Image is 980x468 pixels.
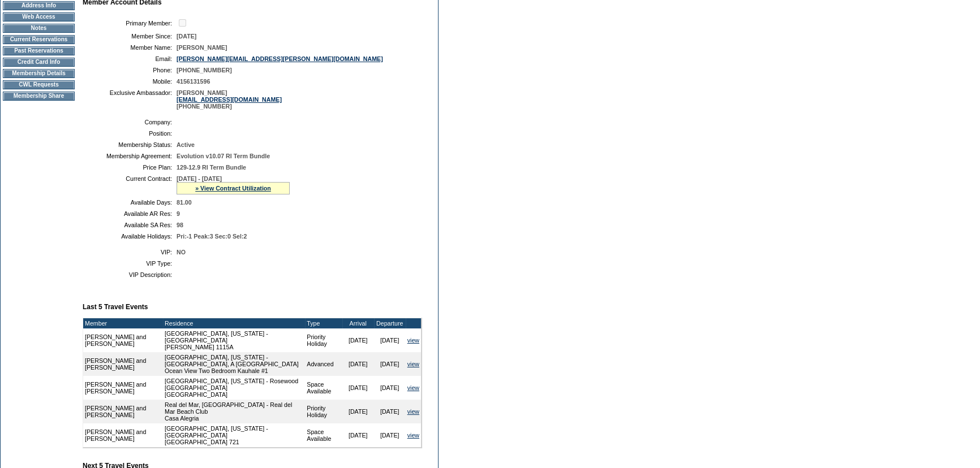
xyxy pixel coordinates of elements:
td: Available Days: [87,199,172,206]
a: view [407,408,419,415]
td: Email: [87,55,172,62]
a: view [407,384,419,391]
td: [DATE] [374,423,406,447]
td: Real del Mar, [GEOGRAPHIC_DATA] - Real del Mar Beach Club Casa Alegria [163,400,305,423]
td: Member Name: [87,44,172,51]
td: Available SA Res: [87,222,172,228]
td: Type [305,318,342,328]
td: Space Available [305,423,342,447]
td: VIP: [87,249,172,255]
span: 129-12.9 RI Term Bundle [177,164,246,171]
a: view [407,361,419,367]
td: Membership Agreement: [87,153,172,159]
td: [DATE] [374,352,406,376]
span: [DATE] - [DATE] [177,175,222,182]
td: [PERSON_NAME] and [PERSON_NAME] [83,423,163,447]
td: Membership Share [3,92,75,101]
td: Position: [87,130,172,137]
a: » View Contract Utilization [195,185,271,192]
td: Membership Details [3,69,75,78]
td: [GEOGRAPHIC_DATA], [US_STATE] - [GEOGRAPHIC_DATA] [PERSON_NAME] 1115A [163,328,305,352]
span: 4156131596 [177,78,210,85]
td: Primary Member: [87,18,172,28]
td: [DATE] [342,376,374,400]
b: Last 5 Travel Events [83,303,148,311]
a: [EMAIL_ADDRESS][DOMAIN_NAME] [177,96,282,103]
td: CWL Requests [3,80,75,89]
td: Advanced [305,352,342,376]
span: Active [177,141,195,148]
td: Arrival [342,318,374,328]
span: [DATE] [177,33,196,40]
td: Past Reservations [3,46,75,55]
span: [PHONE_NUMBER] [177,67,232,73]
td: Phone: [87,67,172,73]
td: Credit Card Info [3,58,75,67]
td: [PERSON_NAME] and [PERSON_NAME] [83,352,163,376]
td: [DATE] [342,328,374,352]
td: [DATE] [374,328,406,352]
td: Membership Status: [87,141,172,148]
td: Notes [3,24,75,33]
td: VIP Description: [87,271,172,278]
td: Priority Holiday [305,328,342,352]
td: Departure [374,318,406,328]
td: Mobile: [87,78,172,85]
span: 81.00 [177,199,192,206]
td: [DATE] [374,376,406,400]
td: Company: [87,119,172,125]
td: [PERSON_NAME] and [PERSON_NAME] [83,328,163,352]
td: Member Since: [87,33,172,40]
td: [GEOGRAPHIC_DATA], [US_STATE] - Rosewood [GEOGRAPHIC_DATA] [GEOGRAPHIC_DATA] [163,376,305,400]
span: NO [177,249,186,255]
td: [DATE] [342,352,374,376]
td: Exclusive Ambassador: [87,89,172,110]
a: view [407,337,419,344]
td: VIP Type: [87,260,172,267]
span: 98 [177,222,183,228]
td: [GEOGRAPHIC_DATA], [US_STATE] - [GEOGRAPHIC_DATA] [GEOGRAPHIC_DATA] 721 [163,423,305,447]
td: Available Holidays: [87,233,172,240]
td: Current Reservations [3,35,75,44]
td: Current Contract: [87,175,172,194]
span: 9 [177,210,180,217]
span: [PERSON_NAME] [177,44,227,51]
a: [PERSON_NAME][EMAIL_ADDRESS][PERSON_NAME][DOMAIN_NAME] [177,55,383,62]
td: Available AR Res: [87,210,172,217]
span: [PERSON_NAME] [PHONE_NUMBER] [177,89,282,110]
td: [GEOGRAPHIC_DATA], [US_STATE] - [GEOGRAPHIC_DATA], A [GEOGRAPHIC_DATA] Ocean View Two Bedroom Kau... [163,352,305,376]
span: Evolution v10.07 RI Term Bundle [177,153,270,159]
td: Web Access [3,12,75,21]
td: [DATE] [342,400,374,423]
td: Price Plan: [87,164,172,171]
td: Residence [163,318,305,328]
td: [PERSON_NAME] and [PERSON_NAME] [83,376,163,400]
td: [DATE] [374,400,406,423]
td: Priority Holiday [305,400,342,423]
td: [DATE] [342,423,374,447]
td: Member [83,318,163,328]
td: Address Info [3,1,75,10]
a: view [407,432,419,439]
span: Pri:-1 Peak:3 Sec:0 Sel:2 [177,233,247,240]
td: [PERSON_NAME] and [PERSON_NAME] [83,400,163,423]
td: Space Available [305,376,342,400]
